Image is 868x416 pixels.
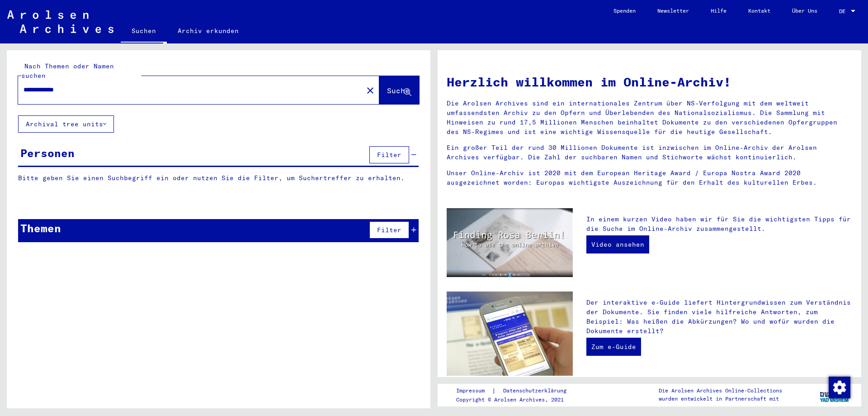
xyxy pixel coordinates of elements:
div: | [456,386,577,396]
button: Clear [361,81,379,99]
p: Bitte geben Sie einen Suchbegriff ein oder nutzen Sie die Filter, um Suchertreffer zu erhalten. [18,173,419,183]
div: Zustimmung ändern [828,376,850,398]
p: Unser Online-Archiv ist 2020 mit dem European Heritage Award / Europa Nostra Award 2020 ausgezeic... [447,168,852,187]
div: Themen [20,220,61,236]
mat-icon: close [365,85,376,96]
img: yv_logo.png [818,383,852,406]
button: Filter [369,146,409,163]
img: video.jpg [447,208,573,277]
div: Personen [20,145,75,161]
span: Filter [377,151,401,159]
span: Suche [387,86,410,95]
p: Ein großer Teil der rund 30 Millionen Dokumente ist inzwischen im Online-Archiv der Arolsen Archi... [447,143,852,162]
button: Filter [369,221,409,239]
p: Der interaktive e-Guide liefert Hintergrundwissen zum Verständnis der Dokumente. Sie finden viele... [586,298,852,336]
p: wurden entwickelt in Partnerschaft mit [659,395,782,403]
h1: Herzlich willkommen im Online-Archiv! [447,72,852,91]
button: Suche [379,76,419,104]
a: Suchen [121,20,167,43]
span: DE [839,8,849,14]
span: Filter [377,226,401,234]
p: Die Arolsen Archives Online-Collections [659,387,782,395]
a: Video ansehen [586,235,649,253]
p: Die Arolsen Archives sind ein internationales Zentrum über NS-Verfolgung mit dem weltweit umfasse... [447,99,852,137]
p: Copyright © Arolsen Archives, 2021 [456,396,577,404]
img: eguide.jpg [447,292,573,376]
p: In einem kurzen Video haben wir für Sie die wichtigsten Tipps für die Suche im Online-Archiv zusa... [586,215,852,234]
a: Archiv erkunden [167,20,250,42]
img: Zustimmung ändern [829,377,850,398]
img: Arolsen_neg.svg [7,10,113,33]
mat-label: Nach Themen oder Namen suchen [21,62,114,80]
a: Zum e-Guide [586,338,641,356]
a: Datenschutzerklärung [496,386,577,396]
button: Archival tree units [18,115,114,133]
a: Impressum [456,386,492,396]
